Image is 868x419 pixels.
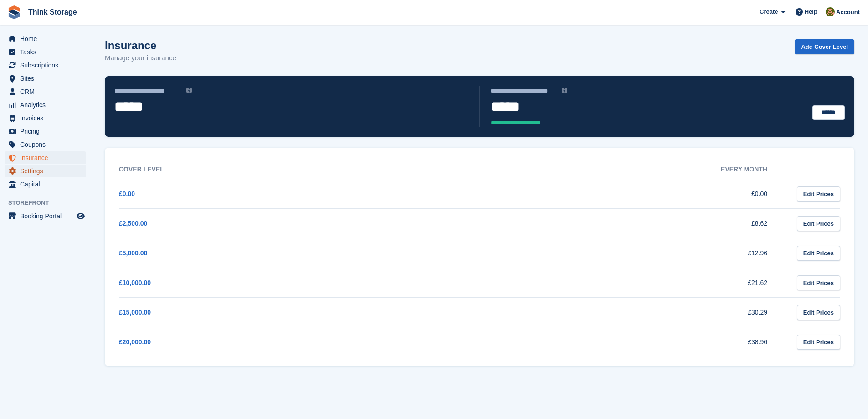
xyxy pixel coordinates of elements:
[5,210,86,222] a: menu
[826,7,835,16] img: Gavin Mackie
[105,39,176,52] h1: Insurance
[452,327,786,357] td: £38.96
[20,59,75,72] span: Subscriptions
[797,246,840,261] a: Edit Prices
[20,125,75,138] span: Pricing
[119,249,147,257] a: £5,000.00
[119,160,452,179] th: Cover Level
[20,72,75,85] span: Sites
[105,53,176,63] p: Manage your insurance
[20,151,75,164] span: Insurance
[5,151,86,164] a: menu
[75,211,86,222] a: Preview store
[836,8,860,17] span: Account
[795,39,854,54] a: Add Cover Level
[452,209,786,238] td: £8.62
[5,125,86,138] a: menu
[797,186,840,202] a: Edit Prices
[20,32,75,45] span: Home
[797,216,840,231] a: Edit Prices
[20,178,75,191] span: Capital
[797,335,840,350] a: Edit Prices
[8,198,91,207] span: Storefront
[20,46,75,58] span: Tasks
[5,138,86,151] a: menu
[20,112,75,124] span: Invoices
[805,7,817,16] span: Help
[5,46,86,58] a: menu
[5,98,86,111] a: menu
[25,5,81,20] a: Think Storage
[20,85,75,98] span: CRM
[7,5,21,19] img: stora-icon-8386f47178a22dfd0bd8f6a31ec36ba5ce8667c1dd55bd0f319d3a0aa187defe.svg
[452,179,786,209] td: £0.00
[119,220,147,227] a: £2,500.00
[5,165,86,177] a: menu
[5,32,86,45] a: menu
[119,309,151,316] a: £15,000.00
[5,72,86,85] a: menu
[452,160,786,179] th: Every month
[760,7,778,16] span: Create
[5,85,86,98] a: menu
[20,138,75,151] span: Coupons
[797,275,840,290] a: Edit Prices
[452,298,786,327] td: £30.29
[20,98,75,111] span: Analytics
[186,88,192,93] img: icon-info-grey-7440780725fd019a000dd9b08b2336e03edf1995a4989e88bcd33f0948082b44.svg
[797,305,840,320] a: Edit Prices
[452,268,786,298] td: £21.62
[119,190,135,197] a: £0.00
[20,210,75,222] span: Booking Portal
[452,238,786,268] td: £12.96
[5,59,86,72] a: menu
[5,178,86,191] a: menu
[5,112,86,124] a: menu
[562,88,567,93] img: icon-info-grey-7440780725fd019a000dd9b08b2336e03edf1995a4989e88bcd33f0948082b44.svg
[20,165,75,177] span: Settings
[119,279,151,286] a: £10,000.00
[119,338,151,346] a: £20,000.00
